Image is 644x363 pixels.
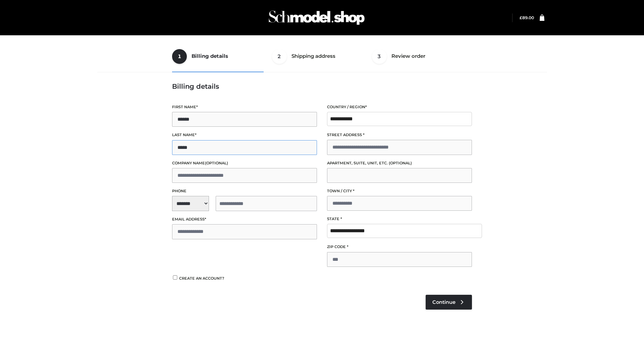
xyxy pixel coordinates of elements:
h3: Billing details [172,82,472,90]
label: Country / Region [327,104,472,110]
span: (optional) [205,161,228,165]
label: Phone [172,188,317,194]
span: (optional) [389,161,412,165]
span: Continue [432,299,455,305]
a: £89.00 [520,15,534,20]
a: Continue [426,295,472,310]
label: State [327,216,472,222]
label: Last name [172,132,317,138]
label: Town / City [327,188,472,194]
span: £ [520,15,522,20]
label: Email address [172,216,317,223]
span: Create an account? [179,276,224,281]
label: Company name [172,160,317,166]
bdi: 89.00 [520,15,534,20]
label: ZIP Code [327,244,472,250]
label: First name [172,104,317,110]
label: Apartment, suite, unit, etc. [327,160,472,166]
img: Schmodel Admin 964 [266,4,367,31]
input: Create an account? [172,275,178,280]
label: Street address [327,132,472,138]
